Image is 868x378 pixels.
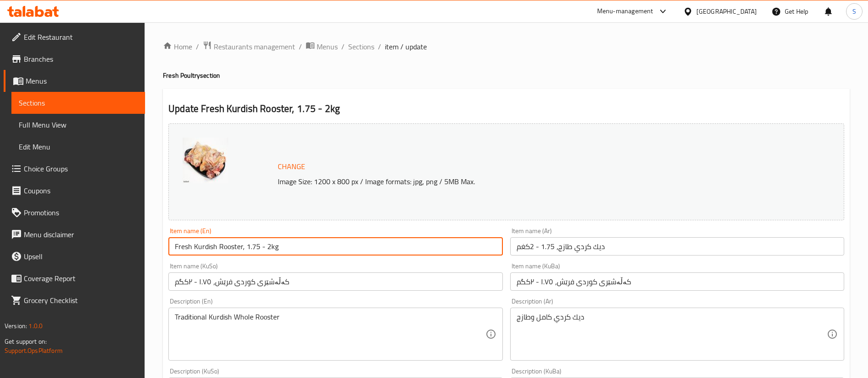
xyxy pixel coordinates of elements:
img: Haji_Rahim_Qasab_Kurdish_638851559382280123.jpg [183,138,228,183]
button: Change [274,157,309,176]
a: Sections [348,41,374,52]
span: Coverage Report [24,273,138,284]
span: Branches [24,53,138,64]
span: Choice Groups [24,163,138,174]
a: Restaurants management [203,41,295,53]
li: / [341,41,345,52]
a: Menu disclaimer [4,224,145,245]
textarea: Traditional Kurdish Whole Rooster [175,313,485,356]
input: Enter name KuBa [510,272,844,291]
a: Menus [4,70,145,92]
div: Menu-management [597,6,653,17]
span: Full Menu View [19,119,138,130]
h4: Fresh Poultry section [163,71,850,80]
a: Edit Menu [11,136,145,158]
h2: Update Fresh Kurdish Rooster, 1.75 - 2kg [168,102,844,116]
span: Sections [19,97,138,108]
span: S [852,6,856,16]
a: Upsell [4,245,145,267]
span: Menus [317,41,338,52]
li: / [299,41,302,52]
span: Menu disclaimer [24,229,138,240]
span: item / update [385,41,427,52]
a: Coupons [4,180,145,202]
a: Promotions [4,202,145,224]
span: Edit Menu [19,141,138,152]
span: Version: [5,320,27,332]
span: Grocery Checklist [24,295,138,306]
div: [GEOGRAPHIC_DATA] [696,6,757,16]
a: Grocery Checklist [4,289,145,311]
span: Get support on: [5,335,47,347]
a: Home [163,41,192,52]
span: Promotions [24,207,138,218]
input: Enter name Ar [510,237,844,256]
a: Menus [306,41,338,53]
a: Branches [4,48,145,70]
a: Sections [11,92,145,114]
span: Menus [26,75,138,86]
nav: breadcrumb [163,41,850,53]
span: Change [278,160,305,173]
li: / [196,41,199,52]
a: Edit Restaurant [4,26,145,48]
a: Coverage Report [4,267,145,289]
span: Edit Restaurant [24,32,138,43]
li: / [378,41,381,52]
input: Enter name En [168,237,502,256]
span: 1.0.0 [28,320,43,332]
textarea: ديك كردي كامل وطازج [517,313,827,356]
a: Full Menu View [11,114,145,136]
span: Coupons [24,185,138,196]
a: Choice Groups [4,158,145,180]
input: Enter name KuSo [168,272,502,291]
span: Restaurants management [214,41,295,52]
a: Support.OpsPlatform [5,345,63,357]
span: Upsell [24,251,138,262]
p: Image Size: 1200 x 800 px / Image formats: jpg, png / 5MB Max. [274,176,760,187]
